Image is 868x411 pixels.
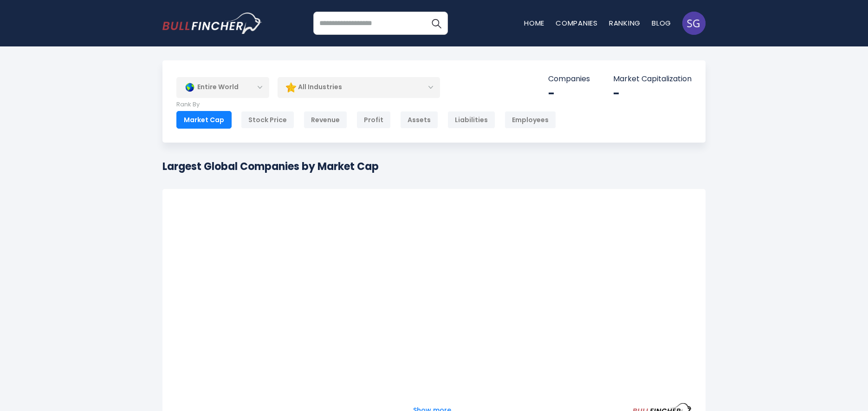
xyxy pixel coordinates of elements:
[425,12,448,35] button: Search
[613,74,692,84] p: Market Capitalization
[304,111,347,129] div: Revenue
[278,77,440,98] div: All Industries
[548,74,590,84] p: Companies
[524,18,544,28] a: Home
[447,111,495,129] div: Liabilities
[356,111,391,129] div: Profit
[609,18,641,28] a: Ranking
[505,111,556,129] div: Employees
[162,13,262,34] img: bullfincher logo
[400,111,438,129] div: Assets
[652,18,671,28] a: Blog
[548,86,590,101] div: -
[176,111,232,129] div: Market Cap
[162,13,262,34] a: Go to homepage
[241,111,294,129] div: Stock Price
[556,18,598,28] a: Companies
[613,86,692,101] div: -
[176,101,556,109] p: Rank By
[162,159,379,174] h1: Largest Global Companies by Market Cap
[176,77,269,98] div: Entire World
